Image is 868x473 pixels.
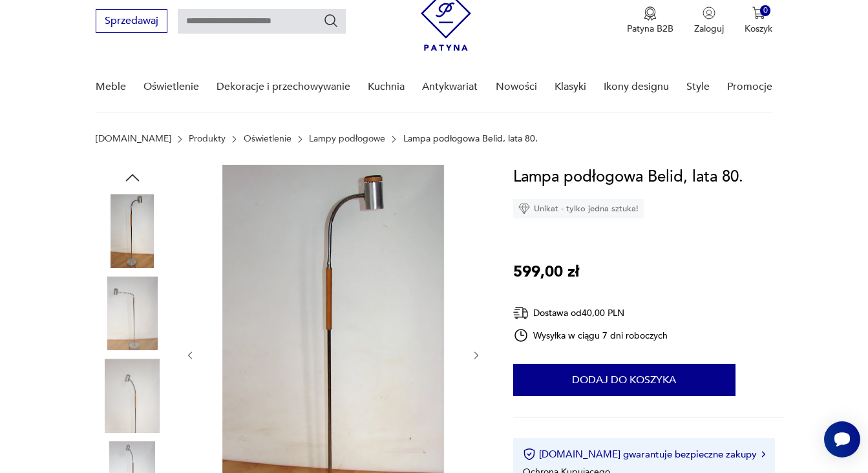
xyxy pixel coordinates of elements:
[96,194,169,268] img: Zdjęcie produktu Lampa podłogowa Belid, lata 80.
[496,62,537,112] a: Nowości
[96,359,169,432] img: Zdjęcie produktu Lampa podłogowa Belid, lata 80.
[513,328,668,343] div: Wysyłka w ciągu 7 dni roboczych
[761,451,765,457] img: Ikona strzałki w prawo
[627,6,673,35] a: Ikona medaluPatyna B2B
[727,62,772,112] a: Promocje
[627,23,673,35] p: Patyna B2B
[323,13,339,28] button: Szukaj
[555,62,586,112] a: Klasyki
[644,6,657,21] img: Ikona medalu
[513,364,736,396] button: Dodaj do koszyka
[96,62,126,112] a: Meble
[694,23,724,35] p: Zaloguj
[143,62,199,112] a: Oświetlenie
[703,6,715,19] img: Ikonka użytkownika
[96,9,167,33] button: Sprzedawaj
[627,6,673,35] button: Patyna B2B
[513,260,579,284] p: 599,00 zł
[760,5,771,16] div: 0
[309,134,385,144] a: Lampy podłogowe
[824,421,860,457] iframe: Smartsupp widget button
[752,6,765,19] img: Ikona koszyka
[96,277,169,350] img: Zdjęcie produktu Lampa podłogowa Belid, lata 80.
[513,165,743,189] h1: Lampa podłogowa Belid, lata 80.
[244,134,291,144] a: Oświetlenie
[686,62,710,112] a: Style
[745,23,772,35] p: Koszyk
[96,134,171,144] a: [DOMAIN_NAME]
[217,62,350,112] a: Dekoracje i przechowywanie
[745,6,772,35] button: 0Koszyk
[513,305,668,321] div: Dostawa od 40,00 PLN
[189,134,226,144] a: Produkty
[694,6,724,35] button: Zaloguj
[513,199,644,218] div: Unikat - tylko jedna sztuka!
[513,305,529,321] img: Ikona dostawy
[518,203,530,215] img: Ikona diamentu
[523,448,536,461] img: Ikona certyfikatu
[96,17,167,26] a: Sprzedawaj
[368,62,405,112] a: Kuchnia
[604,62,669,112] a: Ikony designu
[422,62,478,112] a: Antykwariat
[523,448,765,461] button: [DOMAIN_NAME] gwarantuje bezpieczne zakupy
[403,134,538,144] p: Lampa podłogowa Belid, lata 80.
